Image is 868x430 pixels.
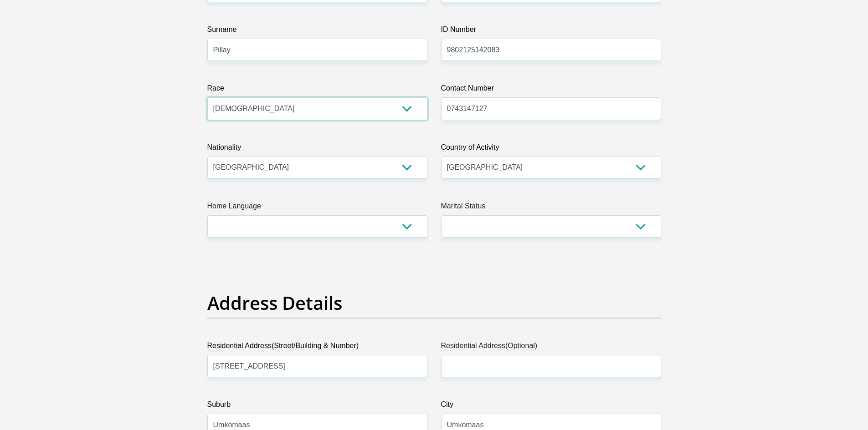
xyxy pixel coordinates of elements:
label: Race [207,83,427,97]
label: Residential Address(Street/Building & Number) [207,340,427,355]
input: Address line 2 (Optional) [441,355,661,377]
label: Surname [207,24,427,39]
label: Country of Activity [441,142,661,157]
label: Marital Status [441,201,661,215]
label: Residential Address(Optional) [441,340,661,355]
input: Contact Number [441,97,661,120]
input: Surname [207,39,427,61]
label: Nationality [207,142,427,157]
input: Valid residential address [207,355,427,377]
label: Suburb [207,399,427,414]
label: Home Language [207,201,427,215]
h2: Address Details [207,292,661,314]
input: ID Number [441,39,661,61]
label: Contact Number [441,83,661,97]
label: ID Number [441,24,661,39]
label: City [441,399,661,414]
